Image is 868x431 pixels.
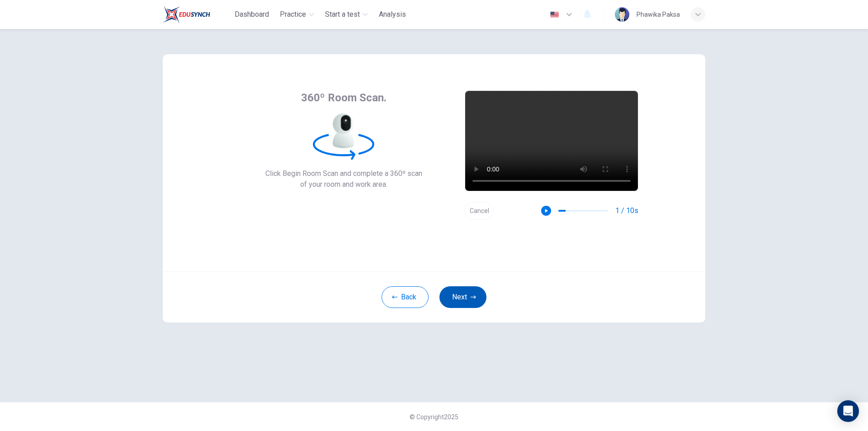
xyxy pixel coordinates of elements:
span: © Copyright 2025 [410,413,458,421]
button: Back [382,286,429,308]
button: Analysis [375,6,410,23]
button: Next [439,286,486,308]
button: Dashboard [231,6,273,23]
a: Train Test logo [163,5,231,24]
span: Analysis [379,9,406,20]
img: Train Test logo [163,5,210,24]
div: Phawika Paksa [637,9,680,20]
span: Practice [280,9,306,20]
img: Profile picture [615,7,629,22]
div: Open Intercom Messenger [837,400,859,422]
span: of your room and work area. [265,179,422,190]
span: 360º Room Scan. [301,90,387,105]
button: Start a test [321,6,372,23]
button: Practice [276,6,318,23]
img: en [549,11,560,18]
span: Click Begin Room Scan and complete a 360º scan [265,168,422,179]
span: Start a test [325,9,360,20]
span: 1 / 10s [615,205,638,216]
span: Dashboard [235,9,269,20]
button: Cancel [465,202,494,220]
